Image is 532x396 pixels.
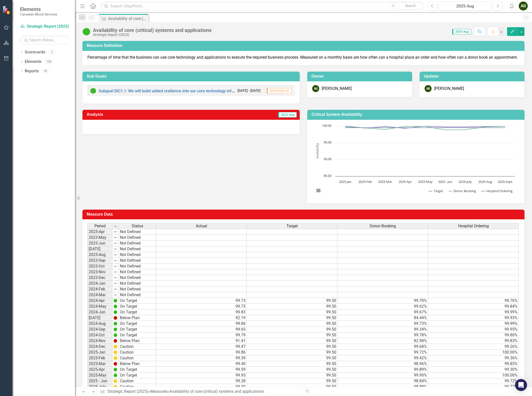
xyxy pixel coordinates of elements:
td: 2023-Jun [87,241,112,246]
img: IjK2lU6JAAAAAElFTkSuQmCC [113,373,117,377]
td: 99.67% [337,309,428,315]
td: 100.00% [428,350,519,355]
svg: Interactive chart [312,124,518,198]
td: 2025-Mar [87,361,112,367]
td: 99.42% [337,355,428,361]
small: [DATE] - [DATE] [238,88,261,93]
h3: Analysis [87,112,184,117]
img: IjK2lU6JAAAAAElFTkSuQmCC [113,322,117,326]
img: Yx0AAAAASUVORK5CYII= [113,350,117,354]
div: AG [425,85,432,92]
div: AG [312,85,319,92]
td: 99.40 [156,361,247,367]
img: 8DAGhfEEPCf229AAAAAElFTkSuQmCC [113,264,117,268]
td: On Target [119,332,156,338]
img: IjK2lU6JAAAAAElFTkSuQmCC [113,310,117,314]
div: 2025-Aug [440,3,490,9]
td: Not Defined [119,252,156,258]
td: 2024-Jun [87,309,112,315]
td: 84.44% [337,315,428,321]
img: 8DAGhfEEPCf229AAAAAElFTkSuQmCC [113,230,117,234]
td: 99.50 [247,309,337,315]
td: [DATE] [87,246,112,252]
button: AG [519,1,528,10]
button: Show Hospital Ordering [481,189,513,193]
text: 100.00 [322,123,331,128]
td: Not Defined [119,258,156,264]
td: 2025-Feb [87,355,112,361]
td: 99.50 [247,315,337,321]
span: Search [405,4,416,8]
td: 2025-May [87,373,112,378]
td: 99.30% [428,367,519,373]
button: View chart menu, Chart [315,187,322,194]
text: 2025-Feb [358,179,372,184]
td: 99.50 [247,373,337,378]
td: 2024-May [87,304,112,309]
img: Yx0AAAAASUVORK5CYII= [113,356,117,360]
td: On Target [119,298,156,304]
td: 92.19 [156,315,247,321]
span: Elements [20,6,57,12]
img: IjK2lU6JAAAAAElFTkSuQmCC [113,333,117,337]
td: On Target [119,321,156,327]
img: ClearPoint Strategy [2,6,11,14]
text: 2025-Sept [498,179,513,184]
td: 99.80% [428,332,519,338]
td: 2024-Feb [87,286,112,292]
td: 99.30 [156,384,247,390]
td: 100.00% [428,373,519,378]
img: 8DAGhfEEPCf229AAAAAElFTkSuQmCC [114,224,118,228]
td: On Target [119,373,156,378]
td: Caution [119,355,156,361]
td: 99.73% [337,321,428,327]
td: 99.36% [428,355,519,361]
td: 99.26% [428,344,519,350]
span: 2025/2026 Q1 [267,88,292,94]
td: 82.98% [337,338,428,344]
td: 99.83% [428,338,519,344]
img: 8DAGhfEEPCf229AAAAAElFTkSuQmCC [113,236,117,240]
h3: Measure Data [87,212,522,217]
td: 91.41 [156,338,247,344]
td: 99.50 [247,338,337,344]
img: IjK2lU6JAAAAAElFTkSuQmCC [113,304,117,308]
img: Yx0AAAAASUVORK5CYII= [113,345,117,349]
div: Open Intercom Messenger [515,379,527,391]
td: Caution [119,378,156,384]
img: 8DAGhfEEPCf229AAAAAElFTkSuQmCC [113,281,117,285]
a: Elements [25,59,41,65]
text: 2025-Apr [399,179,412,184]
td: Caution [119,350,156,355]
a: Subgoal DIC1.1: We will build added resilience into our core technology infrastructure* and appli... [99,89,435,93]
td: 99.47 [156,344,247,350]
img: 8DAGhfEEPCf229AAAAAElFTkSuQmCC [113,287,117,291]
span: 2025-Aug [452,29,471,34]
button: Show Target [429,189,443,193]
td: 2023-Nov [87,269,112,275]
text: 95.00 [324,140,331,144]
div: [PERSON_NAME] [434,86,464,92]
td: 99.59 [156,367,247,373]
p: Percentage of time that the business can use core technology and applications to execute the requ... [87,55,520,60]
td: Below Plan [119,315,156,321]
td: 2023-Oct [87,264,112,269]
td: 99.95% [428,327,519,332]
td: Not Defined [119,246,156,252]
img: 8DAGhfEEPCf229AAAAAElFTkSuQmCC [113,293,117,297]
img: Yx0AAAAASUVORK5CYII= [113,385,117,389]
td: 99.72% [428,378,519,384]
img: 8DAGhfEEPCf229AAAAAElFTkSuQmCC [113,241,117,245]
td: 98.96% [337,361,428,367]
text: Availability [315,143,319,159]
span: Donor Booking [370,224,396,228]
div: Availability of core (critical) systems and applications [93,27,212,33]
td: On Target [119,309,156,315]
td: 99.65 [156,327,247,332]
td: 99.50 [247,378,337,384]
text: 2025-Jan [339,179,351,184]
text: Donor Booking [454,189,476,193]
g: Hospital Ordering, line 3 of 3 with 9 data points. [344,125,506,129]
td: 99.62% [337,304,428,309]
td: Not Defined [119,286,156,292]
